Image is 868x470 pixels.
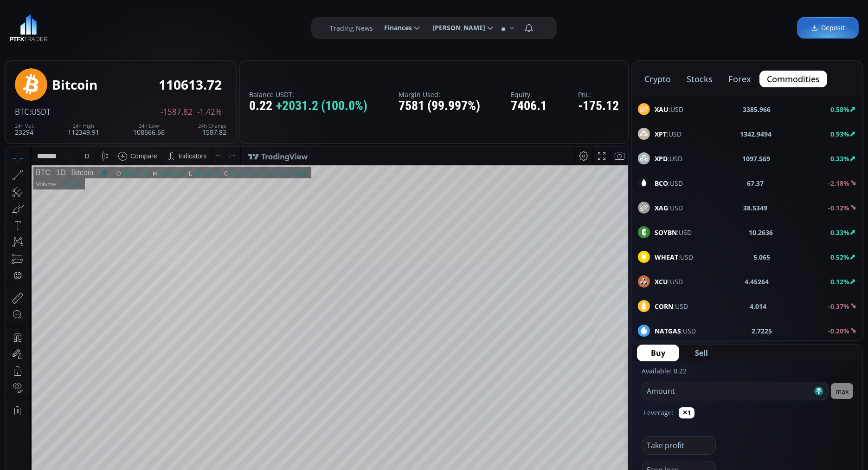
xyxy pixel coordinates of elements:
span: -1587.82 [161,108,193,116]
span: :USD [655,301,688,311]
b: -2.18% [828,179,849,188]
div: Bitcoin [60,21,88,30]
div: Toggle Percentage [574,369,587,386]
span: :USD [655,252,693,262]
div: BTC [30,21,45,30]
div: C [219,23,223,30]
img: LOGO [9,14,48,42]
div: log [590,374,599,381]
b: 1097.569 [743,154,771,163]
b: -0.37% [828,302,849,311]
div: 23294 [15,123,34,136]
div: 3m [60,374,69,381]
label: Balance USDT: [249,91,367,98]
span: :USD [655,277,683,287]
div: 5d [91,374,99,381]
span: Buy [651,347,665,359]
span: :USD [655,228,692,237]
b: 3385.966 [743,104,771,114]
div: Indicators [173,5,201,13]
div: 24h Low [133,123,165,129]
b: 67.37 [747,178,764,188]
span: :USD [655,203,683,213]
span: :USD [655,326,696,336]
b: CORN [655,302,673,311]
div: auto [605,374,618,381]
span: 19:04:58 (UTC) [517,374,562,381]
a: Deposit [797,17,859,39]
span: Sell [695,347,708,359]
label: Available: 0.22 [642,366,687,375]
span: :USD [655,178,683,188]
b: WHEAT [655,253,678,261]
div: Market open [95,21,103,30]
label: Leverage: [644,408,674,418]
div: -1587.82 [198,123,226,136]
div: Toggle Auto Scale [602,369,621,386]
b: XAG [655,203,668,212]
b: 0.58% [830,105,849,114]
b: BCO [655,179,668,188]
div:  [8,124,16,133]
div: 110613.72 [159,78,222,92]
b: 0.33% [830,228,849,237]
div: 110990.05 [152,23,180,30]
button: Sell [681,345,722,361]
span: [PERSON_NAME] [426,19,485,37]
span: :USD [655,129,682,139]
b: 5.065 [753,252,770,262]
button: Buy [637,345,679,361]
span: +2031.2 (100.0%) [276,99,367,113]
div: 0.22 [249,99,367,113]
span: :USD [655,154,682,163]
b: XPT [655,130,667,138]
button: commodities [759,71,827,87]
div: 108666.66 [133,123,165,136]
b: NATGAS [655,326,681,335]
label: PnL: [578,91,619,98]
div: Bitcoin [52,78,97,92]
div: Toggle Log Scale [587,369,602,386]
div: 5y [33,374,40,381]
label: Trading News [330,23,373,33]
span: :USD [655,104,683,114]
div: 24h High [68,123,99,129]
b: -0.12% [828,203,849,212]
b: -0.20% [828,326,849,335]
b: 10.2636 [749,228,773,237]
b: 0.33% [830,154,849,163]
div: Volume [30,33,50,40]
div: 1D [45,21,60,30]
b: 0.12% [830,277,849,286]
b: XPD [655,154,668,163]
span: -1.42% [197,108,222,116]
div: D [79,5,84,13]
span: BTC [15,106,29,117]
div: 110111.98 [116,23,144,30]
label: Margin Used: [399,91,480,98]
button: forex [721,71,759,87]
div: 14.974K [54,33,76,40]
span: Finances [378,19,412,37]
b: XCU [655,277,668,286]
div: 1y [47,374,54,381]
div: +501.74 (+0.46%) [254,23,302,30]
b: XAU [655,105,669,114]
div: 1d [105,374,112,381]
div: Hide Drawings Toolbar [21,347,26,359]
button: stocks [679,71,720,87]
b: 0.93% [830,130,849,138]
div: 24h Vol. [15,123,34,129]
div: 112349.91 [68,123,99,136]
div: -175.12 [578,99,619,113]
button: ✕1 [679,407,694,418]
div: Go to [124,369,139,386]
button: crypto [637,71,678,87]
b: 38.5349 [744,203,768,213]
b: SOYBN [655,228,677,237]
span: :USDT [29,106,51,117]
b: 0.52% [830,253,849,261]
b: 2.7225 [752,326,772,336]
b: 4.014 [750,301,766,311]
